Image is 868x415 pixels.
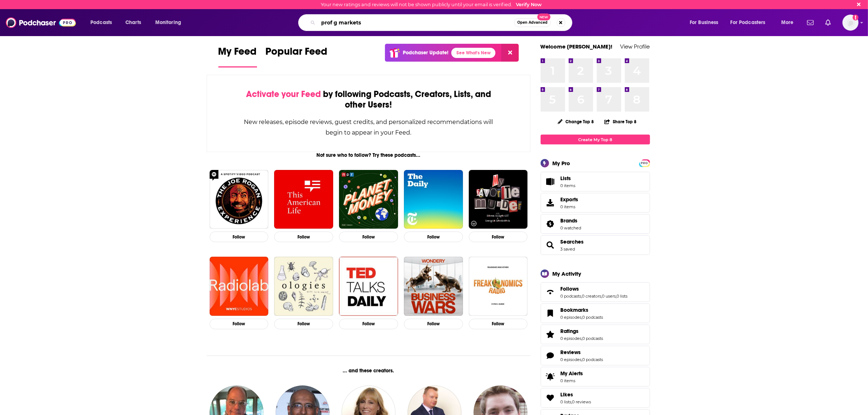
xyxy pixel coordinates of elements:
button: open menu [85,17,121,28]
a: Likes [561,391,591,398]
span: Searches [541,235,650,255]
button: Follow [274,232,333,242]
span: Brands [561,217,578,224]
img: TED Talks Daily [339,257,398,316]
span: , [581,294,582,299]
button: Follow [274,319,333,329]
a: Charts [121,17,145,28]
button: Open AdvancedNew [514,18,551,27]
button: open menu [726,17,776,28]
a: My Alerts [541,367,650,387]
a: 0 podcasts [583,315,603,320]
span: Exports [561,196,579,203]
a: Reviews [561,349,603,356]
a: Searches [561,238,584,245]
a: 0 creators [582,294,602,299]
a: 0 users [602,294,616,299]
img: Planet Money [339,170,398,229]
button: Show profile menu [842,15,859,31]
button: Change Top 8 [553,117,599,126]
span: For Business [690,18,719,28]
a: 0 episodes [561,357,582,362]
a: 0 lists [617,294,628,299]
span: Lists [561,175,576,182]
a: Reviews [543,350,558,361]
div: by following Podcasts, Creators, Lists, and other Users! [244,89,494,110]
span: Podcasts [90,18,112,28]
a: Radiolab [210,257,269,316]
a: Show notifications dropdown [822,16,834,29]
button: Follow [469,232,528,242]
a: My Feed [218,45,257,67]
span: Likes [561,391,573,398]
a: 0 episodes [561,336,582,341]
span: Ratings [561,328,579,334]
p: Podchaser Update! [403,50,448,56]
img: This American Life [274,170,333,229]
a: 0 lists [561,399,572,404]
span: Exports [543,198,558,208]
span: My Alerts [561,370,583,377]
button: Follow [210,232,269,242]
a: 0 watched [561,225,581,230]
a: Brands [543,219,558,229]
span: Lists [561,175,571,182]
span: , [616,294,617,299]
a: Lists [541,172,650,191]
span: 0 items [561,183,576,188]
div: ... and these creators. [207,368,531,374]
div: Not sure who to follow? Try these podcasts... [207,152,531,158]
button: Follow [469,319,528,329]
div: Your new ratings and reviews will not be shown publicly until your email is verified. [321,2,542,7]
div: My Pro [553,160,571,167]
a: 0 episodes [561,315,582,320]
a: Welcome [PERSON_NAME]! [541,43,613,50]
span: Charts [125,18,141,28]
a: The Joe Rogan Experience [210,170,269,229]
span: , [602,294,602,299]
span: Lists [543,177,558,187]
svg: Email not verified [853,15,859,20]
a: Searches [543,240,558,250]
span: Popular Feed [266,45,328,62]
a: Show notifications dropdown [804,16,817,29]
img: My Favorite Murder with Karen Kilgariff and Georgia Hardstark [469,170,528,229]
a: Bookmarks [543,308,558,318]
a: Follows [543,287,558,297]
span: Likes [541,388,650,408]
button: open menu [685,17,728,28]
span: PRO [640,160,649,166]
span: Reviews [541,346,650,365]
span: Bookmarks [561,307,589,313]
input: Search podcasts, credits, & more... [318,17,514,28]
span: , [582,315,583,320]
a: Bookmarks [561,307,603,313]
span: Monitoring [155,18,181,28]
img: The Daily [404,170,463,229]
button: Follow [404,232,463,242]
span: , [582,357,583,362]
a: Follows [561,286,628,292]
span: 0 items [561,378,583,383]
a: 0 podcasts [583,336,603,341]
img: Ologies with Alie Ward [274,257,333,316]
a: Popular Feed [266,45,328,67]
span: Logged in as MelissaPS [842,15,859,31]
a: Ratings [561,328,603,334]
a: PRO [640,160,649,166]
span: New [537,13,550,20]
a: View Profile [620,43,650,50]
img: Business Wars [404,257,463,316]
a: Podchaser - Follow, Share and Rate Podcasts [6,16,76,30]
span: More [781,18,794,28]
a: 0 reviews [572,399,591,404]
button: Follow [339,232,398,242]
img: Freakonomics Radio [469,257,528,316]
